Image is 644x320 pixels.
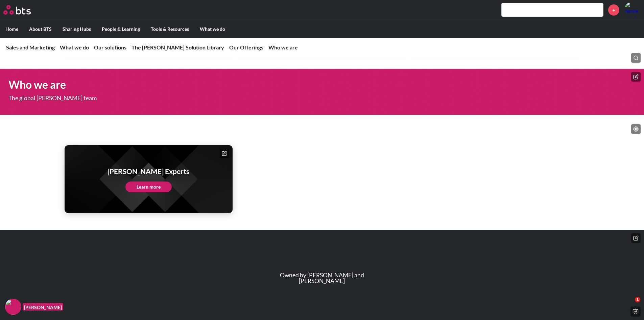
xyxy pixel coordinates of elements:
label: What we do [194,20,231,38]
a: Learn more [125,182,172,192]
figcaption: [PERSON_NAME] [23,303,63,311]
h1: Who we are [8,77,447,92]
h1: [PERSON_NAME] Experts [108,166,189,176]
label: Tools & Resources [145,20,194,38]
a: Our Offerings [229,44,263,50]
label: People & Learning [96,20,145,38]
a: The [PERSON_NAME] Solution Library [132,44,224,50]
iframe: Intercom live chat [621,297,637,313]
a: Sales and Marketing [6,44,55,50]
a: Profile [624,2,641,18]
img: Jessie Ojeda [624,2,641,18]
p: Owned by [PERSON_NAME] and [PERSON_NAME] [269,272,374,284]
button: Edit page list [631,124,641,134]
a: What we do [60,44,89,50]
a: Go home [3,5,43,15]
p: The global [PERSON_NAME] team [8,95,360,101]
img: BTS Logo [3,5,31,15]
a: + [608,4,619,16]
img: F [5,299,21,315]
button: Edit hero [631,233,641,243]
span: 1 [635,297,640,302]
button: Edit page tile [220,149,229,158]
a: Who we are [268,44,298,50]
label: Sharing Hubs [57,20,96,38]
button: Edit hero [631,72,641,82]
label: About BTS [24,20,57,38]
a: Our solutions [94,44,126,50]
